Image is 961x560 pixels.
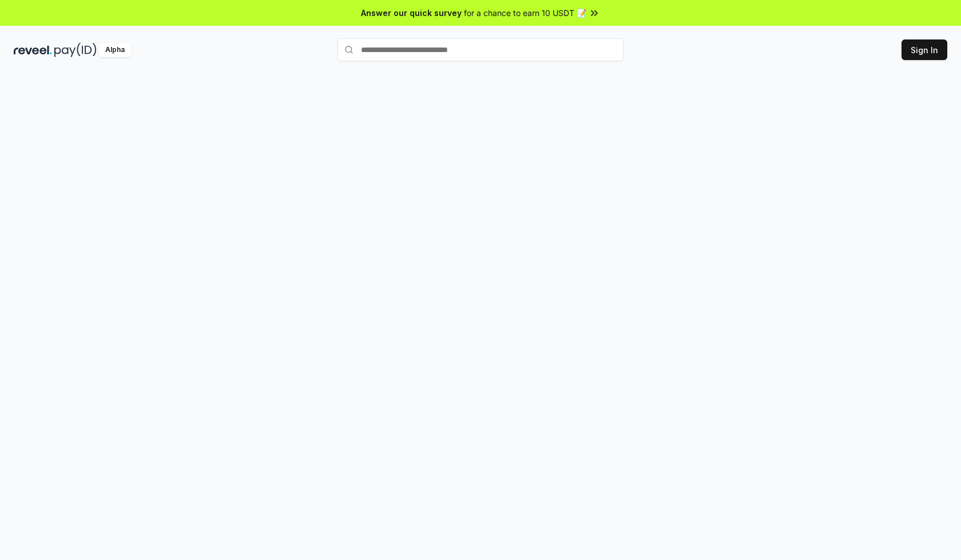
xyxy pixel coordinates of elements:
[361,7,462,19] span: Answer our quick survey
[14,43,52,57] img: reveel_dark
[902,39,947,60] button: Sign In
[99,43,131,57] div: Alpha
[54,43,97,57] img: pay_id
[464,7,586,19] span: for a chance to earn 10 USDT 📝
